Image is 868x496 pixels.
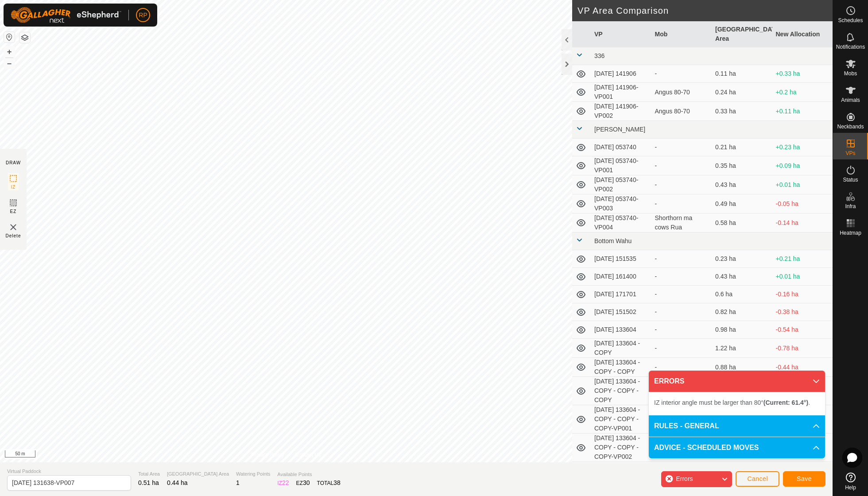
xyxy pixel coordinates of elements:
[712,102,772,121] td: 0.33 ha
[836,44,865,50] span: Notifications
[655,363,709,372] div: -
[651,21,712,47] th: Mob
[655,161,709,170] div: -
[10,208,17,215] span: EZ
[654,442,759,453] span: ADVICE - SCHEDULED MOVES
[591,156,651,175] td: [DATE] 053740-VP001
[655,69,709,78] div: -
[7,468,131,475] span: Virtual Paddock
[4,32,15,43] button: Reset Map
[843,177,858,182] span: Status
[712,358,772,377] td: 0.88 ha
[138,479,159,486] span: 0.51 ha
[591,21,651,47] th: VP
[167,470,229,478] span: [GEOGRAPHIC_DATA] Area
[837,124,864,129] span: Neckbands
[303,479,310,486] span: 30
[772,21,833,47] th: New Allocation
[783,471,825,487] button: Save
[591,358,651,377] td: [DATE] 133604 - COPY - COPY
[591,83,651,102] td: [DATE] 141906-VP001
[591,303,651,321] td: [DATE] 151502
[591,377,651,405] td: [DATE] 133604 - COPY - COPY - COPY
[594,237,632,244] span: Bottom Wahu
[655,88,709,97] div: Angus 80-70
[6,159,21,166] div: DRAW
[591,405,651,434] td: [DATE] 133604 - COPY - COPY - COPY-VP001
[649,415,825,437] p-accordion-header: RULES - GENERAL
[591,434,651,462] td: [DATE] 133604 - COPY - COPY - COPY-VP002
[591,139,651,156] td: [DATE] 053740
[236,470,270,478] span: Watering Points
[655,325,709,334] div: -
[139,11,147,20] span: RP
[317,478,341,488] div: TOTAL
[655,344,709,353] div: -
[712,83,772,102] td: 0.24 ha
[772,321,833,339] td: -0.54 ha
[712,462,772,490] td: 0.68 ha
[845,485,856,490] span: Help
[591,462,651,490] td: [DATE] 133604 - COPY - COPY - COPY-VP003
[8,222,19,232] img: VP
[19,32,30,43] button: Map Layers
[772,303,833,321] td: -0.38 ha
[747,475,768,482] span: Cancel
[6,232,21,239] span: Delete
[277,478,289,488] div: IZ
[654,399,810,406] span: IZ interior angle must be larger than 80° .
[649,437,825,458] p-accordion-header: ADVICE - SCHEDULED MOVES
[654,376,684,387] span: ERRORS
[295,451,321,459] a: Contact Us
[655,307,709,317] div: -
[841,97,860,103] span: Animals
[772,286,833,303] td: -0.16 ha
[591,339,651,358] td: [DATE] 133604 - COPY
[772,102,833,121] td: +0.11 ha
[591,175,651,194] td: [DATE] 053740-VP002
[772,213,833,232] td: -0.14 ha
[712,156,772,175] td: 0.35 ha
[655,272,709,281] div: -
[772,462,833,490] td: -0.24 ha
[844,71,857,76] span: Mobs
[649,392,825,415] p-accordion-content: ERRORS
[772,339,833,358] td: -0.78 ha
[251,451,284,459] a: Privacy Policy
[736,471,779,487] button: Cancel
[655,107,709,116] div: Angus 80-70
[649,371,825,392] p-accordion-header: ERRORS
[591,102,651,121] td: [DATE] 141906-VP002
[763,399,808,406] b: (Current: 61.4°)
[772,358,833,377] td: -0.44 ha
[712,65,772,83] td: 0.11 ha
[712,250,772,268] td: 0.23 ha
[296,478,310,488] div: EZ
[712,339,772,358] td: 1.22 ha
[282,479,289,486] span: 22
[772,83,833,102] td: +0.2 ha
[772,139,833,156] td: +0.23 ha
[655,199,709,209] div: -
[712,139,772,156] td: 0.21 ha
[712,21,772,47] th: [GEOGRAPHIC_DATA] Area
[772,175,833,194] td: +0.01 ha
[4,58,15,69] button: –
[712,286,772,303] td: 0.6 ha
[712,213,772,232] td: 0.58 ha
[577,5,833,16] h2: VP Area Comparison
[712,194,772,213] td: 0.49 ha
[772,250,833,268] td: +0.21 ha
[655,213,709,232] div: Shorthorn ma cows Rua
[591,250,651,268] td: [DATE] 151535
[594,52,604,59] span: 336
[11,184,16,190] span: IZ
[797,475,812,482] span: Save
[772,65,833,83] td: +0.33 ha
[772,268,833,286] td: +0.01 ha
[655,180,709,190] div: -
[712,321,772,339] td: 0.98 ha
[833,469,868,494] a: Help
[655,143,709,152] div: -
[591,194,651,213] td: [DATE] 053740-VP003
